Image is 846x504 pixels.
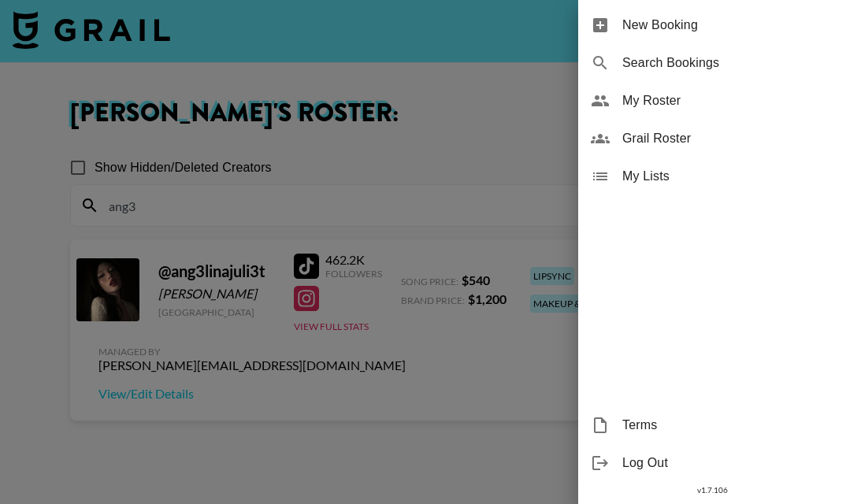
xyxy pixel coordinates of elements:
span: New Booking [622,16,833,35]
div: My Lists [578,157,846,195]
span: Terms [622,416,833,435]
span: Search Bookings [622,54,833,72]
div: v 1.7.106 [578,482,846,498]
span: Grail Roster [622,129,833,148]
span: My Lists [622,167,833,186]
span: Log Out [622,454,833,472]
div: Log Out [578,444,846,482]
div: Search Bookings [578,44,846,82]
span: My Roster [622,91,833,110]
div: Terms [578,406,846,444]
div: Grail Roster [578,120,846,157]
div: New Booking [578,6,846,44]
div: My Roster [578,82,846,120]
